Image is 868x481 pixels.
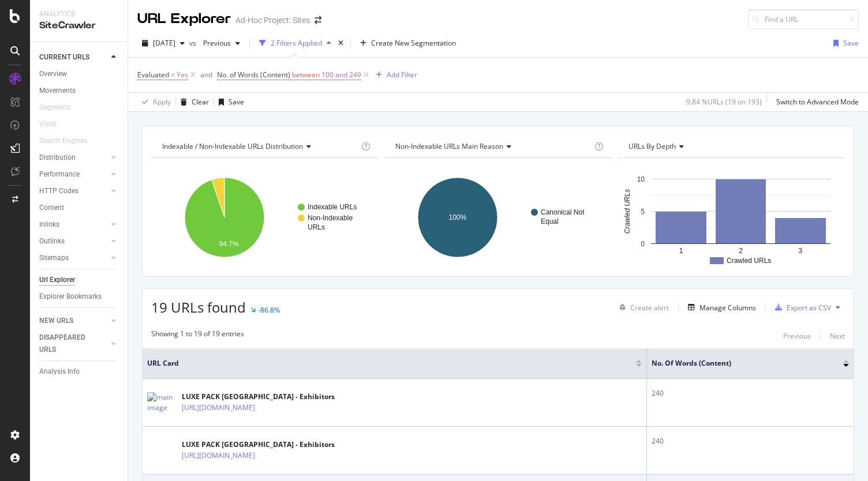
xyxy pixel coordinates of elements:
[39,332,108,356] a: DISAPPEARED URLS
[39,168,80,181] div: Performance
[393,137,592,156] h4: Non-Indexable URLs Main Reason
[39,315,108,327] a: NEW URLS
[39,291,119,303] a: Explorer Bookmarks
[308,214,353,222] text: Non-Indexable
[39,135,87,147] div: Search Engines
[147,392,176,413] img: main image
[147,440,176,461] img: main image
[626,137,835,156] h4: URLs by Depth
[641,208,645,216] text: 5
[162,141,303,151] span: Indexable / Non-Indexable URLs distribution
[830,331,845,341] div: Next
[395,141,503,151] span: Non-Indexable URLs Main Reason
[39,252,108,264] a: Sitemaps
[39,315,73,327] div: NEW URLS
[830,329,845,343] button: Next
[258,305,280,315] div: -86.8%
[192,97,209,107] div: Clear
[783,329,811,343] button: Previous
[615,298,669,317] button: Create alert
[783,331,811,341] div: Previous
[39,185,78,197] div: HTTP Codes
[200,69,212,80] button: and
[798,247,802,255] text: 3
[748,9,859,29] input: Find a URL
[199,38,231,48] span: Previous
[137,34,189,52] button: [DATE]
[641,240,645,248] text: 0
[308,203,357,211] text: Indexable URLs
[160,137,359,156] h4: Indexable / Non-Indexable URLs Distribution
[39,219,108,231] a: Inlinks
[217,70,290,80] span: No. of Words (Content)
[182,439,335,450] div: LUXE PACK [GEOGRAPHIC_DATA] - Exhibitors
[686,97,762,107] div: 9.84 % URLs ( 19 on 193 )
[182,402,255,414] a: [URL][DOMAIN_NAME]
[541,208,585,216] text: Canonical Not
[384,167,609,268] svg: A chart.
[39,274,75,286] div: Url Explorer
[182,392,335,402] div: LUXE PACK [GEOGRAPHIC_DATA] - Exhibitors
[235,14,310,26] div: Ad-Hoc Project: Sites
[652,436,849,446] div: 240
[39,68,67,80] div: Overview
[39,366,119,378] a: Analysis Info
[214,93,244,111] button: Save
[199,34,245,52] button: Previous
[683,300,756,314] button: Manage Columns
[137,93,171,111] button: Apply
[776,97,859,107] div: Switch to Advanced Mode
[39,19,118,32] div: SiteCrawler
[39,366,80,378] div: Analysis Info
[39,118,68,130] a: Visits
[39,68,119,80] a: Overview
[843,38,859,48] div: Save
[772,93,859,111] button: Switch to Advanced Mode
[39,51,108,63] a: CURRENT URLS
[652,388,849,399] div: 240
[153,97,171,107] div: Apply
[787,303,831,313] div: Export as CSV
[637,175,645,183] text: 10
[308,223,325,231] text: URLs
[189,38,199,48] span: vs
[137,70,169,80] span: Evaluated
[255,34,336,52] button: 2 Filters Applied
[39,168,108,181] a: Performance
[39,85,76,97] div: Movements
[387,70,417,80] div: Add Filter
[151,167,376,268] div: A chart.
[39,51,89,63] div: CURRENT URLS
[39,235,65,247] div: Outlinks
[39,332,98,356] div: DISAPPEARED URLS
[219,240,239,248] text: 94.7%
[541,217,559,226] text: Equal
[448,213,466,221] text: 100%
[679,247,683,255] text: 1
[171,70,175,80] span: =
[176,93,209,111] button: Clear
[151,329,244,343] div: Showing 1 to 19 of 19 entries
[182,450,255,461] a: [URL][DOMAIN_NAME]
[315,16,321,24] div: arrow-right-arrow-left
[770,298,831,317] button: Export as CSV
[153,38,175,48] span: 2025 Sep. 12th
[699,303,756,313] div: Manage Columns
[39,291,102,303] div: Explorer Bookmarks
[630,303,669,313] div: Create alert
[371,38,456,48] span: Create New Segmentation
[39,252,69,264] div: Sitemaps
[39,235,108,247] a: Outlinks
[739,247,743,255] text: 2
[39,185,108,197] a: HTTP Codes
[39,118,57,130] div: Visits
[200,70,212,80] div: and
[727,257,771,265] text: Crawled URLs
[137,9,231,29] div: URL Explorer
[39,202,119,214] a: Content
[39,274,119,286] a: Url Explorer
[618,167,842,268] div: A chart.
[829,34,859,52] button: Save
[292,70,320,80] span: between
[628,141,676,151] span: URLs by Depth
